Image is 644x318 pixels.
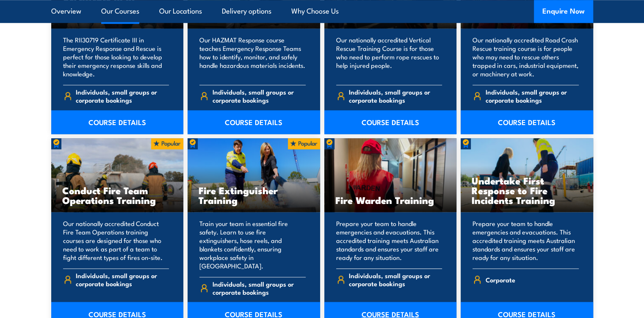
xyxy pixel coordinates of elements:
[199,36,306,78] p: Our HAZMAT Response course teaches Emergency Response Teams how to identify, monitor, and safely ...
[473,36,579,78] p: Our nationally accredited Road Crash Rescue training course is for people who may need to rescue ...
[461,110,593,134] a: COURSE DETAILS
[472,176,582,205] h3: Undertake First Response to Fire Incidents Training
[336,36,442,78] p: Our nationally accredited Vertical Rescue Training Course is for those who need to perform rope r...
[63,36,169,78] p: The RII30719 Certificate III in Emergency Response and Rescue is perfect for those looking to dev...
[62,185,173,205] h3: Conduct Fire Team Operations Training
[51,110,184,134] a: COURSE DETAILS
[76,88,169,104] span: Individuals, small groups or corporate bookings
[213,88,306,104] span: Individuals, small groups or corporate bookings
[213,280,306,296] span: Individuals, small groups or corporate bookings
[486,88,579,104] span: Individuals, small groups or corporate bookings
[76,271,169,287] span: Individuals, small groups or corporate bookings
[199,219,306,270] p: Train your team in essential fire safety. Learn to use fire extinguishers, hose reels, and blanke...
[324,110,457,134] a: COURSE DETAILS
[336,219,442,262] p: Prepare your team to handle emergencies and evacuations. This accredited training meets Australia...
[473,219,579,262] p: Prepare your team to handle emergencies and evacuations. This accredited training meets Australia...
[335,195,446,205] h3: Fire Warden Training
[199,185,309,205] h3: Fire Extinguisher Training
[188,110,320,134] a: COURSE DETAILS
[63,219,169,262] p: Our nationally accredited Conduct Fire Team Operations training courses are designed for those wh...
[349,271,442,287] span: Individuals, small groups or corporate bookings
[349,88,442,104] span: Individuals, small groups or corporate bookings
[486,273,515,286] span: Corporate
